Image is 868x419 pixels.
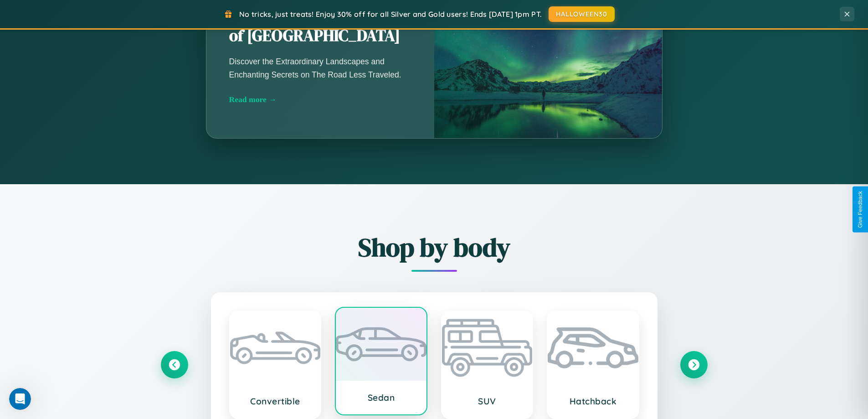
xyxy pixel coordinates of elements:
span: No tricks, just treats! Enjoy 30% off for all Silver and Gold users! Ends [DATE] 1pm PT. [239,10,542,19]
h3: Hatchback [557,396,629,407]
h3: Sedan [345,392,417,403]
button: HALLOWEEN30 [549,6,615,22]
p: Discover the Extraordinary Landscapes and Enchanting Secrets on The Road Less Traveled. [229,55,411,81]
h2: Shop by body [161,230,708,265]
div: Give Feedback [857,191,863,228]
h3: SUV [451,396,524,407]
div: Read more → [229,95,411,104]
h3: Convertible [239,396,312,407]
h2: Unearthing the Mystique of [GEOGRAPHIC_DATA] [229,5,411,47]
iframe: Intercom live chat [9,388,31,410]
